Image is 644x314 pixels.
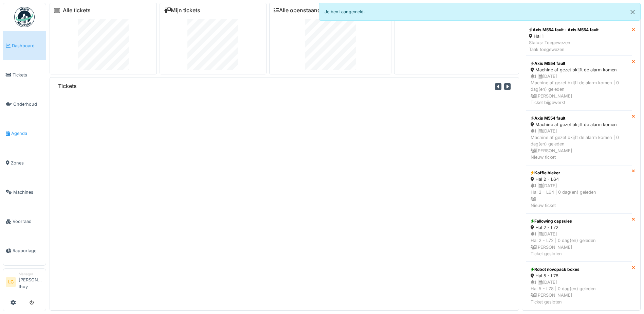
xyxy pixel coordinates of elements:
div: 1 | [DATE] Machine af gezet bkijft de alarm komen | 0 dag(en) geleden [PERSON_NAME] Ticket bijgew... [531,73,627,106]
span: Agenda [11,130,43,137]
div: 1 | [DATE] Hal 5 - L78 | 0 dag(en) geleden [PERSON_NAME] Ticket gesloten [531,279,627,305]
div: Status: Toegewezen Taak toegewezen [529,39,599,52]
span: Machines [13,189,43,195]
span: Onderhoud [13,101,43,107]
a: Rapportage [3,236,46,265]
div: Koffie bleker [531,170,627,176]
a: Dashboard [3,31,46,60]
button: Close [625,3,640,21]
div: Machine af gezet bkijft de alarm komen [531,67,627,73]
div: Fallowing capsules [531,218,627,224]
span: Tickets [13,72,43,78]
div: Axis M554 fault - Axis M554 fault [529,27,599,33]
a: Mijn tickets [164,7,200,14]
div: Robot novopack boxes [531,266,627,273]
img: Badge_color-CXgf-gQk.svg [14,7,35,27]
div: Je bent aangemeld. [319,3,641,21]
div: Hal 5 - L78 [531,273,627,279]
a: Machines [3,177,46,207]
div: Manager [19,272,43,277]
div: Axis M554 fault [531,115,627,121]
a: Robot novopack boxes Hal 5 - L78 1 |[DATE]Hal 5 - L78 | 0 dag(en) geleden [PERSON_NAME]Ticket ges... [526,262,632,310]
a: Zones [3,148,46,177]
div: Axis M554 fault [531,60,627,67]
div: Hal 1 [529,33,599,39]
li: LC [6,277,16,287]
a: Fallowing capsules Hal 2 - L72 1 |[DATE]Hal 2 - L72 | 0 dag(en) geleden [PERSON_NAME]Ticket gesloten [526,213,632,262]
a: Alle openstaande taken [274,7,339,14]
li: [PERSON_NAME] thuy [19,272,43,293]
div: Hal 2 - L72 [531,224,627,231]
a: Axis M554 fault Machine af gezet bkijft de alarm komen 1 |[DATE]Machine af gezet bkijft de alarm ... [526,110,632,165]
a: Tickets [3,60,46,89]
a: Alle tickets [63,7,91,14]
span: Voorraad [13,218,43,225]
div: 1 | [DATE] Hal 2 - L64 | 0 dag(en) geleden Nieuw ticket [531,182,627,209]
a: Axis M554 fault Machine af gezet bkijft de alarm komen 1 |[DATE]Machine af gezet bkijft de alarm ... [526,56,632,110]
span: Zones [11,160,43,166]
span: Rapportage [13,247,43,254]
div: Hal 2 - L64 [531,176,627,182]
a: Koffie bleker Hal 2 - L64 1 |[DATE]Hal 2 - L64 | 0 dag(en) geleden Nieuw ticket [526,165,632,213]
span: Dashboard [12,42,43,49]
div: Machine af gezet bkijft de alarm komen [531,121,627,128]
h6: Tickets [58,83,77,89]
a: Onderhoud [3,90,46,119]
a: Voorraad [3,207,46,236]
a: Axis M554 fault - Axis M554 fault Hal 1 Status: ToegewezenTaak toegewezen [526,24,632,56]
a: Agenda [3,119,46,148]
div: 1 | [DATE] Machine af gezet bkijft de alarm komen | 0 dag(en) geleden [PERSON_NAME] Nieuw ticket [531,128,627,160]
div: 1 | [DATE] Hal 2 - L72 | 0 dag(en) geleden [PERSON_NAME] Ticket gesloten [531,231,627,257]
a: LC Manager[PERSON_NAME] thuy [6,272,43,294]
